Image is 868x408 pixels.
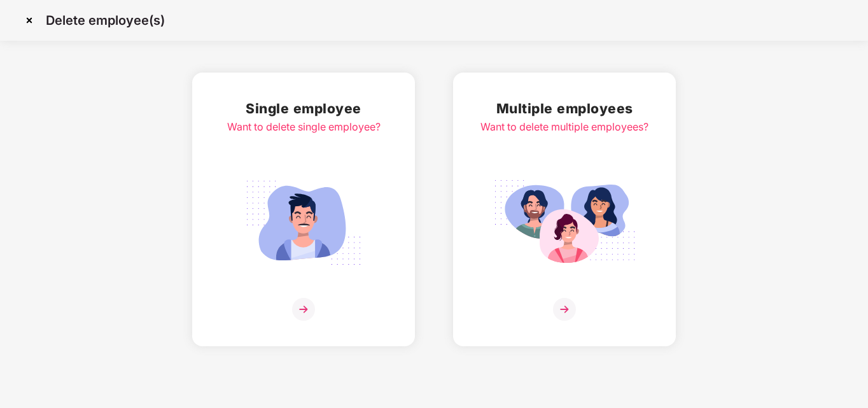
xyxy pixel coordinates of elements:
[46,13,165,28] p: Delete employee(s)
[232,173,375,272] img: svg+xml;base64,PHN2ZyB4bWxucz0iaHR0cDovL3d3dy53My5vcmcvMjAwMC9zdmciIGlkPSJTaW5nbGVfZW1wbG95ZWUiIH...
[493,173,636,272] img: svg+xml;base64,PHN2ZyB4bWxucz0iaHR0cDovL3d3dy53My5vcmcvMjAwMC9zdmciIGlkPSJNdWx0aXBsZV9lbXBsb3llZS...
[292,298,315,321] img: svg+xml;base64,PHN2ZyB4bWxucz0iaHR0cDovL3d3dy53My5vcmcvMjAwMC9zdmciIHdpZHRoPSIzNiIgaGVpZ2h0PSIzNi...
[227,98,381,119] h2: Single employee
[227,119,381,135] div: Want to delete single employee?
[480,119,648,135] div: Want to delete multiple employees?
[19,10,39,31] img: svg+xml;base64,PHN2ZyBpZD0iQ3Jvc3MtMzJ4MzIiIHhtbG5zPSJodHRwOi8vd3d3LnczLm9yZy8yMDAwL3N2ZyIgd2lkdG...
[553,298,576,321] img: svg+xml;base64,PHN2ZyB4bWxucz0iaHR0cDovL3d3dy53My5vcmcvMjAwMC9zdmciIHdpZHRoPSIzNiIgaGVpZ2h0PSIzNi...
[480,98,648,119] h2: Multiple employees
